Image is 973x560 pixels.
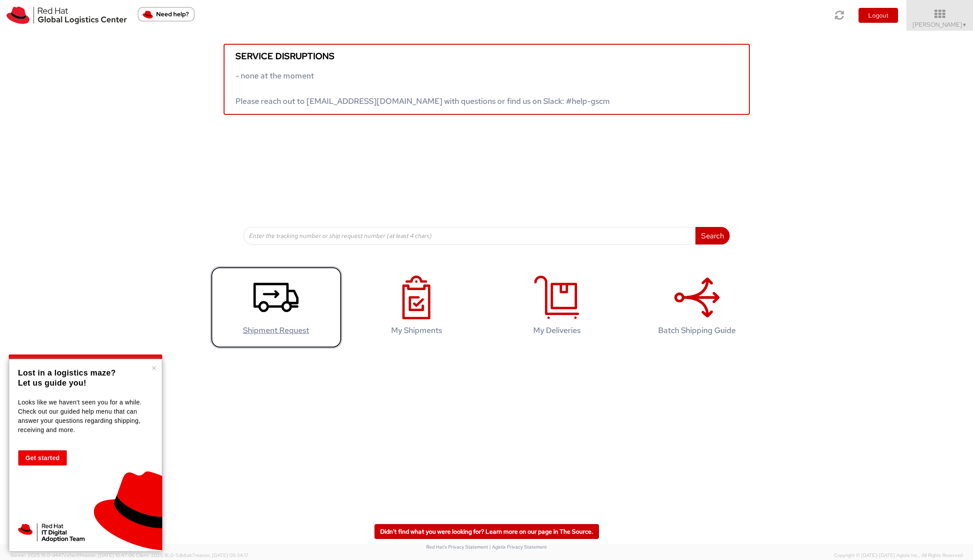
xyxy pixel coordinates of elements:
[136,552,249,558] span: Client: 2025.18.0-5db8ab7
[962,21,967,28] span: ▼
[500,326,613,335] h4: My Deliveries
[235,71,610,106] span: - none at the moment Please reach out to [EMAIL_ADDRESS][DOMAIN_NAME] with questions or find us o...
[859,8,898,23] button: Logout
[224,44,750,115] a: Service disruptions - none at the moment Please reach out to [EMAIL_ADDRESS][DOMAIN_NAME] with qu...
[18,398,151,435] p: Looks like we haven't seen you for a while. Check out our guided help menu that can answer your q...
[138,7,195,21] button: Need help?
[11,552,135,558] span: Server: 2025.19.0-d447cefac8f
[374,524,599,539] a: Didn't find what you were looking for? Learn more on our page in The Source.
[641,326,754,335] h4: Batch Shipping Guide
[195,552,249,558] span: master, [DATE] 09:34:17
[834,552,962,559] span: Copyright © [DATE]-[DATE] Agistix Inc., All Rights Reserved
[912,21,967,28] span: [PERSON_NAME]
[210,266,342,348] a: Shipment Request
[18,450,67,466] button: Get started
[491,266,623,348] a: My Deliveries
[243,227,696,245] input: Enter the tracking number or ship request number (at least 4 chars)
[351,266,482,348] a: My Shipments
[81,552,135,558] span: master, [DATE] 10:47:06
[220,326,333,335] h4: Shipment Request
[695,227,730,245] button: Search
[18,369,116,377] strong: Lost in a logistics maze?
[235,51,738,61] h5: Service disruptions
[360,326,473,335] h4: My Shipments
[7,7,127,24] img: rh-logistics-00dfa346123c4ec078e1.svg
[426,544,488,550] a: Red Hat's Privacy Statement
[151,364,157,372] button: Close
[631,266,763,348] a: Batch Shipping Guide
[18,379,86,387] strong: Let us guide you!
[489,544,547,550] a: | Agistix Privacy Statement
